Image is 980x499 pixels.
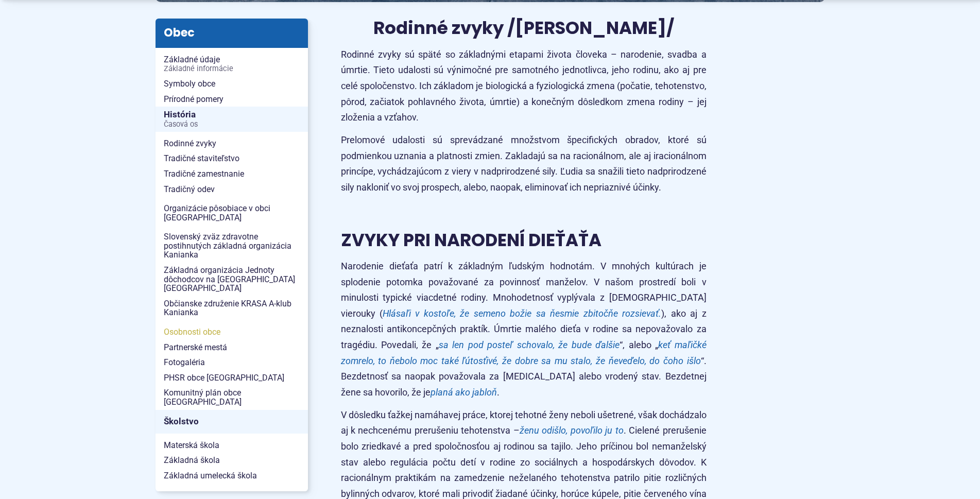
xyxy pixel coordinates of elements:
[373,15,674,40] span: Rodinné zvyky /[PERSON_NAME]/
[383,308,661,319] em: Hlásaľi v kostoľe, že semeno božie sa ňesmie zbitočňe rozsievať.
[156,182,308,197] a: Tradičný odev
[164,166,300,182] span: Tradičné zamestnanie
[431,387,497,398] em: planá ako jabloň
[341,47,707,126] p: Rodinné zvyky sú späté so základnými etapami života človeka – narodenie, svadba a úmrtie. Tieto u...
[156,229,308,263] a: Slovenský zväz zdravotne postihnutých základná organizácia Kanianka
[164,76,300,92] span: Symboly obce
[156,340,308,355] a: Partnerské mestá
[156,92,308,107] a: Prírodné pomery
[164,107,300,132] span: História
[164,52,300,76] span: Základné údaje
[156,385,308,409] a: Komunitný plán obce [GEOGRAPHIC_DATA]
[164,182,300,197] span: Tradičný odev
[164,385,300,409] span: Komunitný plán obce [GEOGRAPHIC_DATA]
[341,339,707,366] em: keť maľičké zomrelo, to ňebolo moc také ľútosťivé, že dobre sa mu stalo, že ňeveďelo, do čoho išlo
[156,151,308,166] a: Tradičné staviteľstvo
[341,132,707,195] p: Prelomové udalosti sú sprevádzané množstvom špecifických obradov, ktoré sú podmienkou uznania a p...
[164,340,300,355] span: Partnerské mestá
[156,410,308,434] a: Školstvo
[341,259,707,400] p: Narodenie dieťaťa patrí k základným ľudským hodnotám. V mnohých kultúrach je splodenie potomka po...
[164,296,300,320] span: Občianske združenie KRASA A-klub Kanianka
[156,107,308,132] a: HistóriaČasová os
[164,201,300,225] span: Organizácie pôsobiace v obci [GEOGRAPHIC_DATA]
[164,324,300,340] span: Osobnosti obce
[156,166,308,182] a: Tradičné zamestnanie
[156,324,308,340] a: Osobnosti obce
[156,19,308,47] h3: Obec
[164,438,300,453] span: Materská škola
[156,468,308,484] a: Základná umelecká škola
[164,229,300,263] span: Slovenský zväz zdravotne postihnutých základná organizácia Kanianka
[156,201,308,225] a: Organizácie pôsobiace v obci [GEOGRAPHIC_DATA]
[156,52,308,76] a: Základné údajeZákladné informácie
[164,468,300,484] span: Základná umelecká škola
[520,425,624,436] em: ženu odišlo, povoľilo ju to
[164,355,300,370] span: Fotogaléria
[156,136,308,151] a: Rodinné zvyky
[156,438,308,453] a: Materská škola
[164,92,300,107] span: Prírodné pomery
[164,151,300,166] span: Tradičné staviteľstvo
[164,414,300,429] span: Školstvo
[156,370,308,386] a: PHSR obce [GEOGRAPHIC_DATA]
[156,355,308,370] a: Fotogaléria
[164,370,300,386] span: PHSR obce [GEOGRAPHIC_DATA]
[164,121,300,129] span: Časová os
[156,76,308,92] a: Symboly obce
[341,228,601,252] span: ZVYKY PRI NARODENÍ DIEŤAŤA
[156,296,308,320] a: Občianske združenie KRASA A-klub Kanianka
[164,263,300,296] span: Základná organizácia Jednoty dôchodcov na [GEOGRAPHIC_DATA] [GEOGRAPHIC_DATA]
[156,453,308,468] a: Základná škola
[164,453,300,468] span: Základná škola
[439,339,620,350] em: sa len pod posteľ schovalo, že bude ďalšie
[164,65,300,73] span: Základné informácie
[164,136,300,151] span: Rodinné zvyky
[156,263,308,296] a: Základná organizácia Jednoty dôchodcov na [GEOGRAPHIC_DATA] [GEOGRAPHIC_DATA]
